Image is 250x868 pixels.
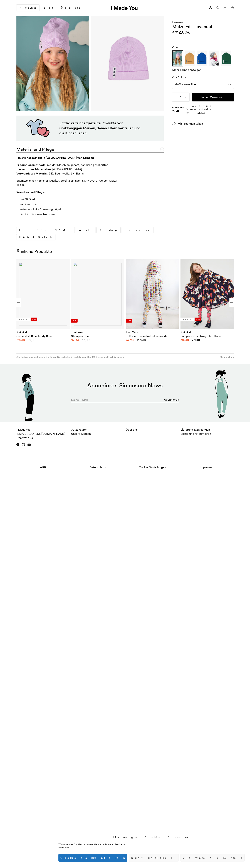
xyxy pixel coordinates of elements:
[180,428,210,431] a: Lieferung & Zahlungen
[58,854,127,862] button: Cookies akzeptieren
[16,330,70,334] div: Kukukid
[180,432,211,435] a: Bestellung retournieren
[229,298,234,307] div: Next slide
[195,318,201,321] li: -50%
[16,259,70,329] a: Organic -50%
[126,330,179,334] div: That Way
[172,106,184,113] strong: Made for You
[188,338,190,342] span: €
[197,50,207,66] label: Mütze Fit - Blau
[122,227,154,233] a: Jahreszeiten
[16,167,52,171] strong: Herkunft der Materialien:
[172,93,189,101] input: Menge
[89,338,91,342] span: €
[192,338,201,342] bdi: 77,00
[164,396,179,403] button: Abonnieren
[71,259,124,346] section: 6 / 8
[180,334,234,338] h2: Pompom Kleid Navy Blue Horse
[180,259,234,346] section: 8 / 8
[16,207,124,211] li: außen auf links / umseitig bügeln
[71,463,124,471] a: Datenschutz
[145,338,147,342] span: €
[220,355,234,358] a: Mehr erfahren
[28,338,37,342] bdi: 59,00
[24,338,26,342] span: €
[221,50,232,67] a: Variation image: Grün
[187,29,190,35] span: €
[16,249,234,254] h2: Ähnliche Produkte
[180,854,245,862] button: View preferences
[187,104,234,115] p: Größe für Versandzeit wählen
[126,463,179,471] a: Cookie Einstellungen
[185,50,195,66] label: Mütze Fit - Senf
[172,29,190,35] div: ab
[126,319,132,323] li: -50%
[30,382,221,389] h2: Abonnieren Sie unsere News
[16,334,70,338] h2: Sweatshirt Blue Teddy Bear
[16,197,124,201] li: bei 30 Grad
[16,298,21,307] div: Previous slide
[16,5,39,11] a: Produkte
[222,51,231,65] img: Variation image: Grün
[126,338,135,342] bdi: 73,75
[16,436,33,440] a: Chat with us
[177,111,179,112] img: Info sign
[16,163,124,176] p: mit der Maschine genäht, händisch geschnitten [GEOGRAPHIC_DATA] : 94% Baumwolle, 6% Elastan
[221,50,231,66] label: Mütze Fit - Grün
[16,463,70,471] a: AGB
[184,50,195,67] a: Variation image: Gelb
[16,202,124,206] li: von innen nach
[180,463,234,471] a: Impressum
[126,330,179,342] a: That Way Softshell Jacke Retro Diamonds 147,50€ 73,75€
[16,178,124,187] p: Baumwolle von höchster Qualität, zertifiziert nach STANDARD 100 von OEKO-TEX®.
[71,259,124,329] a: -50%
[16,330,70,342] a: Kukukid Sweatshirt Blue Teddy Bear 59,00€ 29,50€
[126,259,179,346] section: 7 / 8
[16,163,46,167] strong: Produktionsmethode:
[71,330,124,342] a: That Way Stampler Seal 32,50€ 16,25€
[180,259,234,329] a: Organic -50%
[16,156,124,160] p: Ethisch
[126,334,179,338] h2: Softshell Jacke Retro Diamonds
[177,29,190,35] bdi: 12,00
[209,51,218,65] img: Variation image: Grau
[16,144,164,153] a: Material und Pflege
[16,318,30,321] li: Organic
[199,338,201,342] span: €
[180,318,194,321] li: Organic
[71,338,80,342] bdi: 16,25
[59,121,141,136] p: Entdecke fair hergestellte Produkte von unabhängigen Marken, denen Eltern vertrauen und die Kinde...
[58,5,83,11] a: Über uns
[71,334,124,338] h2: Stampler Seal
[137,338,147,342] bdi: 147,50
[126,428,137,431] a: Über uns
[209,50,219,66] label: Mütze Fit - Dunkelgrau
[197,51,206,65] img: Variation image: Blau
[78,338,80,342] span: €
[16,428,65,440] span: I Made You
[16,227,75,233] a: [PERSON_NAME]
[192,93,234,101] button: In den Warenkorb
[172,122,203,125] a: Mit Freunden teilen
[173,51,182,65] img: Variation image: Lila
[113,835,190,839] div: Manage Cookie Consent
[178,122,203,125] span: Mit Freunden teilen
[82,338,91,342] bdi: 32,50
[185,51,194,65] img: Variation image: Gelb
[197,50,207,67] a: Variation image: Blau
[180,338,190,342] bdi: 38,50
[71,330,124,334] div: That Way
[16,338,26,342] bdi: 29,50
[172,50,183,67] a: Variation image: Lila
[172,68,201,72] a: Mehr Farben anzeigen
[180,330,234,342] a: Kukukid Pompom Kleid Navy Blue Horse 77,00€ 38,50€
[16,172,47,175] strong: Verwendetes Material
[71,319,78,323] li: -50%
[172,24,212,29] h1: Mütze Fit - Lavandel
[172,20,183,24] a: Lamama
[172,50,183,66] label: Mütze Fit - Lavandel
[133,338,135,342] span: €
[97,227,120,233] a: Kleidung
[16,432,65,435] a: [EMAIL_ADDRESS][DOMAIN_NAME]
[16,190,45,194] strong: Waschen und Pflege:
